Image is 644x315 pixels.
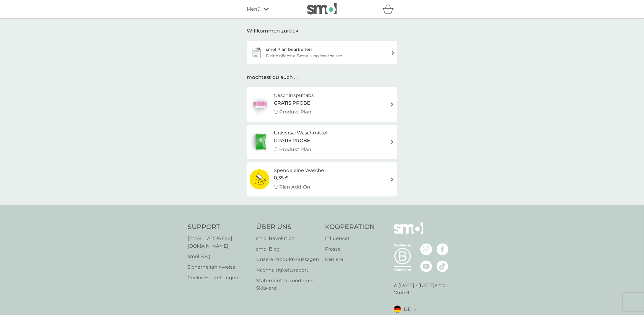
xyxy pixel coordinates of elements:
a: smol Blog [256,245,319,253]
a: Statement zu moderner Sklaverei [256,277,319,292]
img: smol [307,3,337,14]
a: Unsere Produkt‑Aussagen [256,256,319,263]
span: GRATIS PROBE [274,137,310,144]
a: Influencer [325,235,375,242]
img: Rechtspfeil [390,102,394,107]
p: Plan Add-On [279,183,310,191]
p: © [DATE] - [DATE] smol GmbH [394,282,456,297]
h4: Support [188,223,250,232]
a: Sicherheitshinweise [188,263,250,271]
div: möchtest du auch ... [247,73,397,81]
a: smol FAQ [188,253,250,260]
img: Standort auswählen [414,308,416,311]
a: smol Revolution [256,235,319,242]
img: DE flag [394,306,401,313]
span: 0,35 € [274,174,289,182]
img: smol [394,223,423,243]
img: besuche die smol TikTok Seite [437,260,448,272]
img: Rechtspfeil [390,140,394,144]
img: Geschirrspültabs [250,94,270,115]
span: GRATIS PROBE [274,99,310,107]
h6: Geschirrspültabs [274,92,314,99]
h6: Universal Waschmittel [274,129,327,137]
h4: Über Uns [256,223,319,232]
div: Deine nächste Bestellung bearbeiten [266,53,342,59]
h4: Kooperation [325,223,375,232]
a: [EMAIL_ADDRESS][DOMAIN_NAME] [188,235,250,250]
h6: Spende eine Wäsche [274,167,324,174]
img: Spende eine Wäsche [250,169,269,190]
img: besuche die smol YouTube Seite [420,260,432,272]
a: Cookie Einstellungen [188,274,250,282]
div: Willkommen zurück [247,27,397,35]
img: besuche die smol Instagram Seite [420,243,432,255]
a: Presse [325,245,375,253]
div: smol Plan bearbeiten [266,46,312,53]
a: Nachhaltigkeitsreport [256,266,319,274]
div: Warenkorb [383,3,397,15]
p: Produkt Plan [279,108,311,116]
span: Menü [247,5,261,13]
a: Karriere [325,256,375,263]
p: Produkt Plan [279,146,311,153]
img: besuche die smol Facebook Seite [437,243,448,255]
span: DE [404,306,411,313]
img: Rechtspfeil [390,177,394,182]
img: Universal Waschmittel [250,131,272,152]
